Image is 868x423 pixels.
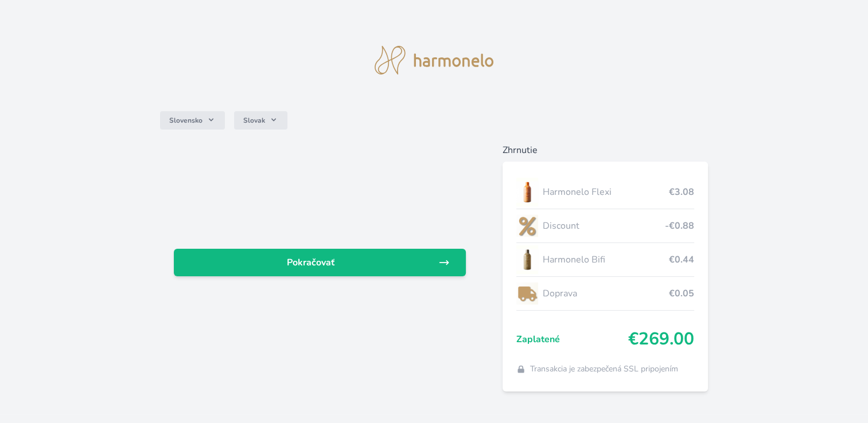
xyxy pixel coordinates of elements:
span: Slovak [243,116,265,125]
img: delivery-lo.png [516,279,538,308]
button: Slovak [234,111,287,130]
span: €3.08 [669,185,694,199]
span: Harmonelo Flexi [543,185,669,199]
span: Pokračovať [183,256,438,269]
span: Transakcia je zabezpečená SSL pripojením [530,363,678,375]
span: €0.05 [669,287,694,300]
img: CLEAN_FLEXI_se_stinem_x-hi_(1)-lo.jpg [516,178,538,206]
img: logo.svg [375,46,494,75]
span: €0.44 [669,253,694,267]
span: Harmonelo Bifi [543,253,669,267]
span: Slovensko [169,116,203,125]
h6: Zhrnutie [503,143,708,157]
a: Pokračovať [174,249,466,276]
span: Discount [543,219,665,233]
span: Doprava [543,287,669,300]
img: CLEAN_BIFI_se_stinem_x-lo.jpg [516,245,538,274]
img: discount-lo.png [516,211,538,240]
span: -€0.88 [665,219,694,233]
span: €269.00 [628,329,694,350]
span: Zaplatené [516,332,628,346]
button: Slovensko [160,111,225,130]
